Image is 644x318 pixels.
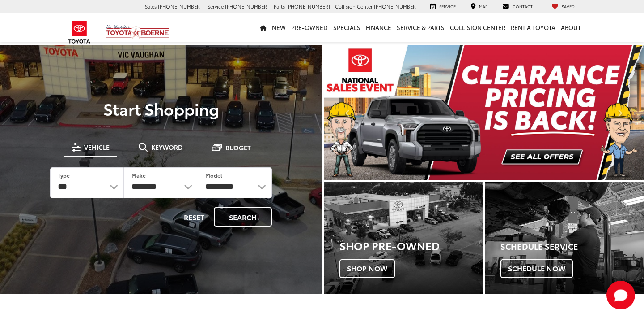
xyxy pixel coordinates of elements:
label: Make [131,171,146,179]
span: Shop Now [339,259,395,278]
span: [PHONE_NUMBER] [225,3,269,10]
a: Collision Center [447,13,508,42]
a: Pre-Owned [288,13,330,42]
span: Budget [225,144,251,151]
a: Map [464,3,494,11]
a: Finance [363,13,394,42]
span: [PHONE_NUMBER] [286,3,330,10]
h3: Shop Pre-Owned [339,240,483,251]
a: New [269,13,288,42]
button: Reset [176,207,212,227]
label: Model [205,171,222,179]
span: Service [439,3,456,9]
p: Start Shopping [38,100,284,118]
div: Toyota [324,182,483,294]
span: [PHONE_NUMBER] [374,3,418,10]
span: Service [208,3,224,10]
a: Rent a Toyota [508,13,558,42]
button: Toggle Chat Window [606,281,635,309]
section: Carousel section with vehicle pictures - may contain disclaimers. [324,45,644,180]
span: Vehicle [84,144,110,150]
a: About [558,13,584,42]
span: Collision Center [335,3,373,10]
span: Keyword [151,144,183,150]
span: Contact [513,3,533,9]
label: Type [58,171,70,179]
a: Service & Parts: Opens in a new tab [394,13,447,42]
a: My Saved Vehicles [545,3,581,11]
span: Schedule Now [500,259,573,278]
svg: Start Chat [606,281,635,309]
button: Click to view next picture. [596,63,644,162]
a: Schedule Service Schedule Now [485,182,644,294]
span: Sales [145,3,157,10]
span: [PHONE_NUMBER] [158,3,202,10]
a: Home [257,13,269,42]
img: Clearance Pricing Is Back [324,45,644,180]
a: Contact [496,3,539,11]
div: Toyota [485,182,644,294]
h4: Schedule Service [500,242,644,251]
span: Parts [274,3,285,10]
a: Service [424,3,462,11]
div: carousel slide number 1 of 2 [324,45,644,180]
button: Click to view previous picture. [324,63,372,162]
span: Saved [562,3,575,9]
img: Toyota [63,17,96,47]
a: Specials [330,13,363,42]
span: Map [479,3,487,9]
a: Shop Pre-Owned Shop Now [324,182,483,294]
button: Search [214,207,272,227]
img: Vic Vaughan Toyota of Boerne [106,24,169,40]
